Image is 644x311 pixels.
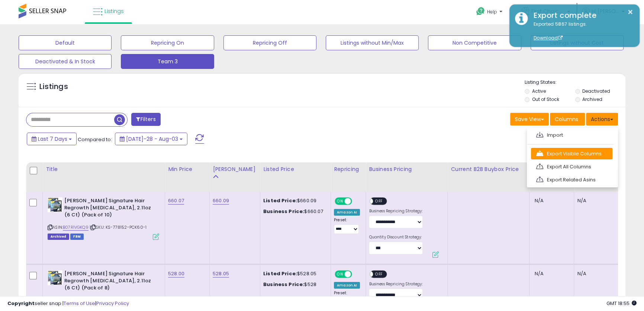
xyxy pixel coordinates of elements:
[531,129,612,141] a: Import
[470,1,510,24] a: Help
[373,198,385,204] span: OFF
[582,88,610,94] label: Deactivated
[168,165,206,173] div: Min Price
[19,54,112,69] button: Deactivated & In Stock
[351,198,363,204] span: OFF
[213,165,257,173] div: [PERSON_NAME]
[334,209,360,216] div: Amazon AI
[263,197,297,204] b: Listed Price:
[263,281,304,288] b: Business Price:
[534,270,543,277] span: N/A
[48,197,159,239] div: ASIN:
[263,208,304,215] b: Business Price:
[531,174,612,185] a: Export Related Asins
[263,281,325,288] div: $528
[335,198,345,204] span: ON
[510,113,549,126] button: Save View
[326,35,419,50] button: Listings without Min/Max
[27,133,77,145] button: Last 7 Days
[213,270,229,277] a: 528.05
[534,197,543,204] span: N/A
[168,270,184,277] a: 528.00
[121,35,214,50] button: Repricing On
[334,165,363,173] div: Repricing
[64,270,155,293] b: [PERSON_NAME] Signature Hair Regrowth [MEDICAL_DATA], 2.11oz (6 Ct) (Pack of 8)
[577,270,613,277] div: N/A
[627,7,633,17] button: ×
[115,133,187,145] button: [DATE]-28 - Aug-03
[487,9,497,15] span: Help
[577,197,613,204] div: N/A
[96,300,129,307] a: Privacy Policy
[335,271,345,277] span: ON
[531,161,612,172] a: Export All Columns
[555,115,578,123] span: Columns
[369,209,423,214] label: Business Repricing Strategy:
[64,300,95,307] a: Terms of Use
[351,271,363,277] span: OFF
[263,208,325,215] div: $660.07
[7,300,35,307] strong: Copyright
[476,7,485,16] i: Get Help
[532,96,559,102] label: Out of Stock
[428,35,521,50] button: Non Competitive
[19,35,112,50] button: Default
[534,35,563,41] a: Download
[334,282,360,289] div: Amazon AI
[369,235,423,240] label: Quantity Discount Strategy:
[78,136,112,143] span: Compared to:
[126,135,178,143] span: [DATE]-28 - Aug-03
[70,234,84,240] span: FBM
[46,165,162,173] div: Title
[48,270,62,285] img: 51NnbmSVkYL._SL40_.jpg
[550,113,585,126] button: Columns
[48,234,69,240] span: Listings that have been deleted from Seller Central
[168,197,184,204] a: 660.07
[39,82,68,92] h5: Listings
[48,197,62,212] img: 51NnbmSVkYL._SL40_.jpg
[90,224,146,230] span: | SKU: KS-778152-PCK60-1
[213,197,229,204] a: 660.09
[531,148,612,159] a: Export Visible Columns
[528,21,634,42] div: Exported 5867 listings.
[334,218,360,234] div: Preset:
[223,35,316,50] button: Repricing Off
[7,300,129,307] div: seller snap | |
[131,113,160,126] button: Filters
[121,54,214,69] button: Team 3
[263,165,328,173] div: Listed Price
[369,282,423,287] label: Business Repricing Strategy:
[64,197,155,220] b: [PERSON_NAME] Signature Hair Regrowth [MEDICAL_DATA], 2.11oz (6 Ct) (Pack of 10)
[263,270,325,277] div: $528.05
[373,271,385,277] span: OFF
[104,7,124,15] span: Listings
[63,224,88,231] a: B07R1VGKQ9
[38,135,67,143] span: Last 7 Days
[582,96,602,102] label: Archived
[263,270,297,277] b: Listed Price:
[606,300,637,307] span: 2025-08-11 18:55 GMT
[334,291,360,307] div: Preset:
[525,79,625,86] p: Listing States:
[451,165,526,173] div: Current B2B Buybox Price
[528,10,634,21] div: Export complete
[586,113,618,126] button: Actions
[263,197,325,204] div: $660.09
[532,88,545,94] label: Active
[369,165,444,173] div: Business Pricing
